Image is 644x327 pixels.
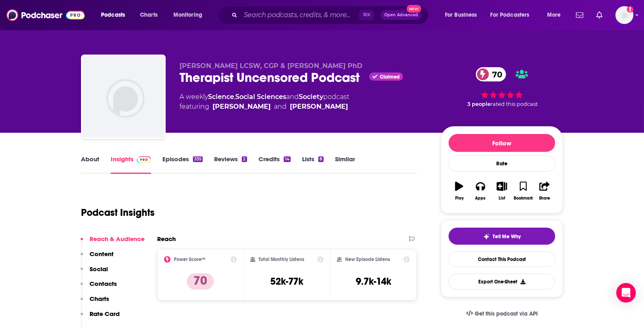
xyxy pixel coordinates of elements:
a: Reviews2 [214,155,247,174]
button: Social [81,265,108,280]
a: Society [299,93,323,101]
a: Sue Marriott [212,102,271,112]
div: Rate [449,155,555,172]
p: Rate Card [90,310,120,318]
span: Monitoring [173,9,202,21]
img: tell me why sparkle [483,233,490,240]
span: Charts [140,9,158,21]
span: and [286,93,299,101]
button: open menu [485,9,541,22]
a: Contact This Podcast [449,251,555,267]
img: User Profile [616,6,633,24]
span: 3 people [467,101,491,107]
span: For Business [445,9,477,21]
button: Apps [470,176,491,206]
span: More [547,9,561,21]
span: New [407,5,421,13]
img: Podchaser Pro [137,156,151,163]
span: Tell Me Why [493,233,521,240]
button: Bookmark [513,176,534,206]
h3: 9.7k-14k [356,275,391,287]
span: For Podcasters [491,9,530,21]
button: tell me why sparkleTell Me Why [449,228,555,245]
span: Podcasts [101,9,125,21]
button: Play [449,176,470,206]
img: Podchaser - Follow, Share and Rate Podcasts [7,7,85,23]
button: Open AdvancedNew [381,10,422,20]
span: , [234,93,235,101]
button: Export One-Sheet [449,274,555,290]
a: Social Sciences [235,93,286,101]
button: open menu [168,9,213,22]
div: 335 [193,156,203,162]
span: Logged in as agoldsmithwissman [616,6,633,24]
span: [PERSON_NAME] LCSW, CGP & [PERSON_NAME] PhD [180,62,362,70]
h2: Total Monthly Listens [258,257,304,262]
h2: New Episode Listens [345,257,390,262]
img: Therapist Uncensored Podcast [83,56,164,138]
button: Content [81,250,114,265]
span: rated this podcast [491,101,538,107]
button: Charts [81,295,109,310]
a: Show notifications dropdown [593,8,606,22]
a: Similar [335,155,355,174]
button: open menu [439,9,487,22]
a: Ann Kelley [290,102,348,112]
p: 70 [187,273,214,290]
div: 70 3 peoplerated this podcast [441,62,563,112]
div: 2 [242,156,247,162]
p: Contacts [90,280,117,287]
a: 70 [476,67,506,81]
a: About [81,155,99,174]
p: Content [90,250,114,258]
a: InsightsPodchaser Pro [111,155,151,174]
button: open menu [95,9,136,22]
svg: Add a profile image [627,6,633,13]
button: Show profile menu [616,6,633,24]
div: 14 [284,156,291,162]
h2: Reach [157,235,176,243]
a: Credits14 [258,155,291,174]
a: Episodes335 [162,155,203,174]
p: Reach & Audience [90,235,145,243]
p: Social [90,265,108,273]
h2: Power Score™ [174,257,206,262]
div: Open Intercom Messenger [616,283,636,303]
span: Claimed [380,75,400,79]
div: List [499,196,505,201]
button: Follow [449,134,555,152]
button: Contacts [81,280,117,295]
h3: 52k-77k [270,275,303,287]
button: Reach & Audience [81,235,145,250]
button: Rate Card [81,310,120,325]
span: Get this podcast via API [475,310,538,317]
span: ⌘ K [359,10,374,20]
div: Play [455,196,464,201]
div: A weekly podcast [180,92,349,112]
div: 8 [318,156,324,162]
a: Science [208,93,234,101]
div: Search podcasts, credits, & more... [226,6,436,24]
span: and [274,102,287,112]
span: featuring [180,102,349,112]
a: Lists8 [302,155,324,174]
a: Get this podcast via API [460,304,544,324]
p: Charts [90,295,109,303]
span: Open Advanced [384,13,418,17]
button: Share [534,176,555,206]
a: Charts [135,9,162,22]
input: Search podcasts, credits, & more... [241,9,359,22]
h1: Podcast Insights [81,206,155,219]
a: Show notifications dropdown [573,8,587,22]
span: 70 [484,67,506,81]
div: Share [539,196,550,201]
div: Apps [475,196,486,201]
div: Bookmark [514,196,533,201]
button: List [491,176,513,206]
button: open menu [541,9,571,22]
